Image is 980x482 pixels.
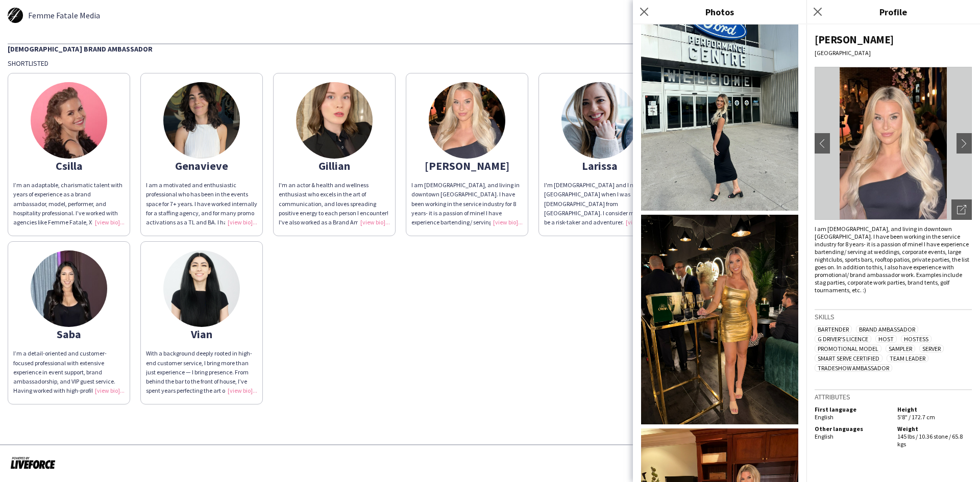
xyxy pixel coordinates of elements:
img: thumb-687557a3ccd97.jpg [31,250,107,327]
div: Larissa [544,161,655,170]
div: I’m a detail-oriented and customer-focused professional with extensive experience in event suppor... [13,349,125,395]
h3: Photos [633,5,806,18]
span: English [815,413,834,421]
div: [DEMOGRAPHIC_DATA] Brand Ambassador [8,43,972,54]
h5: Other languages [815,425,889,433]
span: 5'8" / 172.7 cm [897,413,935,421]
div: [PERSON_NAME] [815,33,972,46]
span: Bartender [815,325,852,333]
span: Sampler [886,345,915,352]
span: Hostess [901,335,932,343]
span: G Driver's Licence [815,335,871,343]
h5: Weight [897,425,972,433]
div: Gillian [279,161,390,170]
span: English [815,433,834,440]
span: Server [919,345,944,352]
div: [GEOGRAPHIC_DATA] [815,49,972,57]
div: I am [DEMOGRAPHIC_DATA], and living in downtown [GEOGRAPHIC_DATA]. I have been working in the ser... [815,225,972,294]
span: Smart Serve Certified [815,354,883,362]
span: I'm an actor & health and wellness enthusiast who excels in the art of communication, and loves s... [279,181,389,244]
img: Crew photo 870977 [641,1,798,211]
div: Saba [13,329,125,339]
span: Tradeshow Ambassador [815,364,892,372]
img: Powered by Liveforce [10,455,56,470]
span: 145 lbs / 10.36 stone / 65.8 kgs [897,433,963,448]
img: thumb-6884580e3ef63.jpg [31,82,107,159]
div: With a background deeply rooted in high-end customer service, I bring more than just experience —... [146,349,257,395]
img: Crew avatar or photo [815,67,972,220]
img: Crew photo 882027 [641,215,798,424]
div: Open photos pop-in [951,199,972,220]
img: thumb-707bfd96-8c97-4d8d-97cd-3f6696379061.jpg [163,82,240,159]
div: I am [DEMOGRAPHIC_DATA], and living in downtown [GEOGRAPHIC_DATA]. I have been working in the ser... [411,181,523,227]
span: Host [875,335,897,343]
span: Promotional Model [815,345,881,352]
h3: Skills [815,312,972,321]
span: I'm [DEMOGRAPHIC_DATA] and I moved to [GEOGRAPHIC_DATA] when I was [DEMOGRAPHIC_DATA] from [GEOGR... [544,181,654,300]
div: I’m an adaptable, charismatic talent with years of experience as a brand ambassador, model, perfo... [13,181,125,227]
img: thumb-686ed2b01dae5.jpeg [296,82,373,159]
div: Csilla [13,161,125,170]
img: thumb-39854cd5-1e1b-4859-a9f5-70b3ac76cbb6.jpg [163,250,240,327]
img: thumb-5d261e8036265.jpg [8,8,23,23]
div: Genavieve [146,161,257,170]
h3: Profile [806,5,980,18]
h5: Height [897,405,972,413]
div: Vian [146,329,257,339]
h5: First language [815,405,889,413]
div: Shortlisted [8,59,972,68]
div: I am a motivated and enthusiastic professional who has been in the events space for 7+ years. I h... [146,181,257,227]
img: thumb-1683910523645e6f7b75289.png [561,82,638,159]
div: [PERSON_NAME] [411,161,523,170]
h3: Attributes [815,392,972,401]
span: Team Leader [887,354,928,362]
img: thumb-556df02a-8418-42a2-b32f-057cd1d4ccea.jpg [429,82,505,159]
span: Brand Ambassador [856,325,918,333]
span: Femme Fatale Media [28,11,100,20]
